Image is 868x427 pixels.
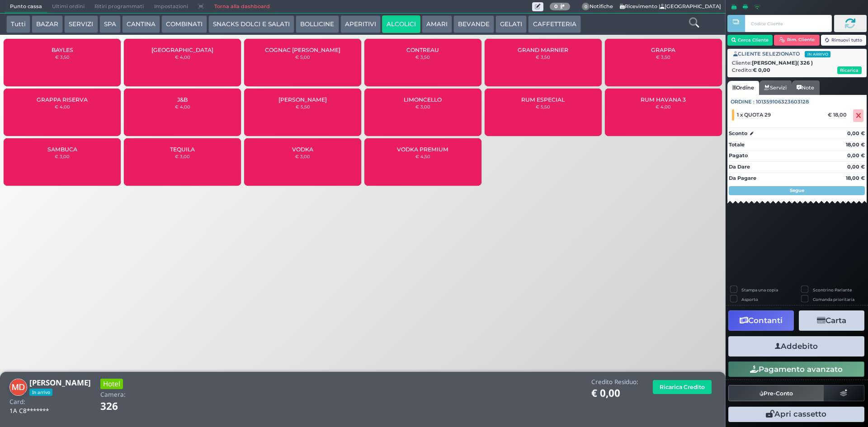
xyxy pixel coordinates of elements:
b: [PERSON_NAME] [29,377,91,388]
button: APERITIVI [340,15,381,33]
span: SAMBUCA [47,146,77,153]
span: In arrivo [29,389,52,396]
label: Scontrino Parlante [813,287,852,293]
span: GRAND MARNIER [518,47,568,53]
div: Cliente: [732,59,862,67]
strong: Da Pagare [729,175,756,181]
span: ( 326 ) [797,59,813,67]
label: Stampa una copia [741,287,778,293]
a: Servizi [759,80,792,95]
span: Ultimi ordini [47,0,90,13]
button: Pagamento avanzato [728,361,864,377]
strong: Sconto [729,130,747,137]
strong: 18,00 € [846,175,865,181]
strong: 0,00 € [847,152,865,159]
button: COMBINATI [161,15,207,33]
small: € 3,00 [175,154,190,159]
button: Ricarica Credito [653,380,712,394]
span: 0 [582,3,590,11]
span: RUM HAVANA 3 [641,96,686,103]
button: Carta [799,310,864,331]
small: € 5,50 [536,104,550,109]
span: CLIENTE SELEZIONATO [733,50,830,58]
button: Tutti [6,15,30,33]
strong: Pagato [729,152,748,159]
span: J&B [177,96,188,103]
span: RUM ESPECIAL [521,96,565,103]
small: € 5,50 [296,104,310,109]
button: Pre-Conto [728,385,824,401]
button: AMARI [422,15,452,33]
span: Punto cassa [5,0,47,13]
span: Ordine : [731,98,755,106]
h1: 326 [100,401,143,412]
strong: Segue [790,188,804,193]
button: ALCOLICI [382,15,420,33]
button: Ricarica [837,66,862,74]
small: € 4,00 [55,104,70,109]
button: SNACKS DOLCI E SALATI [208,15,294,33]
small: € 4,00 [175,104,190,109]
span: BAYLES [52,47,73,53]
button: BAZAR [32,15,63,33]
strong: Da Dare [729,164,750,170]
small: € 4,50 [415,154,430,159]
h4: Credito Residuo: [591,379,638,385]
span: VODKA [292,146,313,153]
small: € 4,00 [656,104,671,109]
small: € 3,50 [415,54,430,60]
span: COGNAC [PERSON_NAME] [265,47,340,53]
label: Comanda prioritaria [813,296,854,302]
div: € 18,00 [826,112,851,118]
span: [PERSON_NAME] [278,96,327,103]
input: Codice Cliente [745,15,831,32]
small: € 3,00 [415,104,430,109]
button: CANTINA [122,15,160,33]
button: SERVIZI [64,15,98,33]
small: € 3,50 [55,54,70,60]
button: SPA [99,15,121,33]
span: 1 x QUOTA 29 [737,112,771,118]
b: [PERSON_NAME] [752,60,813,66]
span: TEQUILA [170,146,195,153]
img: Michele Di Munno [9,379,27,396]
small: € 3,00 [55,154,70,159]
span: GRAPPA [651,47,675,53]
strong: 0,00 € [847,130,865,136]
small: € 5,00 [295,54,310,60]
strong: 18,00 € [846,141,865,148]
div: Credito: [732,66,862,74]
h1: € 0,00 [591,388,638,399]
strong: Totale [729,141,745,148]
button: Rimuovi tutto [821,35,867,46]
small: € 3,50 [656,54,670,60]
b: 0 [554,3,558,9]
span: VODKA PREMIUM [397,146,448,153]
small: € 4,00 [175,54,190,60]
strong: € 0,00 [753,67,770,73]
span: Impostazioni [149,0,193,13]
h4: Camera: [100,391,126,398]
a: Ordine [727,81,759,95]
span: CONTREAU [406,47,439,53]
button: BOLLICINE [296,15,339,33]
span: 101359106323603128 [756,98,809,106]
button: GELATI [495,15,527,33]
button: Contanti [728,310,794,331]
label: Asporto [741,296,758,302]
a: Torna alla dashboard [209,0,274,13]
button: Rim. Cliente [774,35,820,46]
button: Apri cassetto [728,407,864,422]
span: GRAPPA RISERVA [37,96,88,103]
span: In arrivo [805,51,830,57]
span: [GEOGRAPHIC_DATA] [151,47,213,53]
span: LIMONCELLO [404,96,442,103]
small: € 3,50 [536,54,550,60]
button: CAFFETTERIA [528,15,580,33]
a: Note [792,80,819,95]
h3: Hotel [100,379,123,389]
button: Cerca Cliente [727,35,773,46]
button: Addebito [728,336,864,357]
button: BEVANDE [453,15,494,33]
small: € 3,00 [295,154,310,159]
